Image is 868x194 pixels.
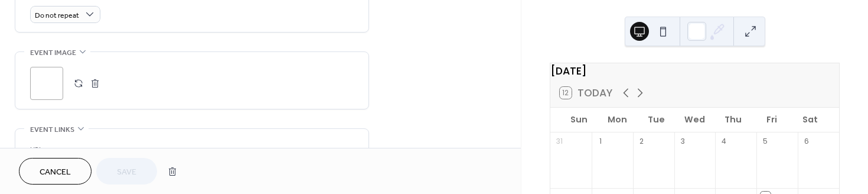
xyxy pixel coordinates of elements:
[598,108,637,132] div: Mon
[19,158,92,185] button: Cancel
[752,108,791,132] div: Fri
[35,8,79,22] span: Do not repeat
[30,144,351,156] div: URL
[550,63,839,79] div: [DATE]
[761,136,771,146] div: 5
[678,136,688,146] div: 3
[637,108,676,132] div: Tue
[676,108,714,132] div: Wed
[40,166,71,179] span: Cancel
[30,124,74,136] span: Event links
[554,136,564,146] div: 31
[30,67,63,100] div: ;
[791,108,830,132] div: Sat
[560,108,598,132] div: Sun
[637,136,647,146] div: 2
[595,136,605,146] div: 1
[719,136,729,146] div: 4
[714,108,752,132] div: Thu
[30,47,76,59] span: Event image
[802,136,812,146] div: 6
